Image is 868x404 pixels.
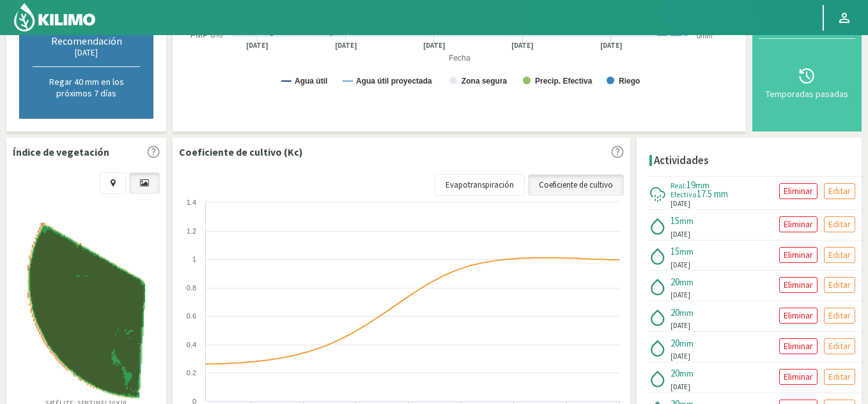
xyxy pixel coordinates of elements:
[600,41,623,50] text: [DATE]
[670,337,679,349] span: 20
[511,41,534,50] text: [DATE]
[435,174,525,196] a: Evapotranspiración
[763,89,851,98] div: Temporadas pasadas
[670,260,690,271] span: [DATE]
[187,341,196,348] text: 0.4
[679,276,694,288] span: mm
[187,312,196,320] text: 0.6
[784,339,813,354] p: Eliminar
[779,183,818,199] button: Eliminar
[654,154,709,167] h4: Actividades
[824,216,855,232] button: Editar
[13,144,109,160] p: Índice de vegetación
[179,144,303,160] p: Coeficiente de cultivo (Kc)
[670,245,679,257] span: 15
[670,181,686,190] span: Real:
[779,247,818,263] button: Eliminar
[759,39,855,125] button: Temporadas pasadas
[187,227,196,235] text: 1.2
[784,278,813,292] p: Eliminar
[295,77,327,86] text: Agua útil
[670,198,690,209] span: [DATE]
[679,215,694,227] span: mm
[246,41,268,50] text: [DATE]
[13,2,97,33] img: Kilimo
[828,278,851,292] p: Editar
[670,290,690,301] span: [DATE]
[670,351,690,362] span: [DATE]
[784,248,813,262] p: Eliminar
[535,77,593,86] text: Precip. Efectiva
[528,174,624,196] a: Coeficiente de cultivo
[670,320,690,331] span: [DATE]
[670,367,679,379] span: 20
[187,198,196,206] text: 1.4
[828,308,851,323] p: Editar
[824,247,855,263] button: Editar
[779,216,818,232] button: Eliminar
[670,306,679,318] span: 20
[779,308,818,324] button: Eliminar
[27,223,145,398] img: 4be7d2d8-f90d-4520-920f-ee5f0c918614_-_sentinel_-_2025-09-18.png
[670,190,697,199] span: Efectiva
[784,217,813,232] p: Eliminar
[33,47,140,58] div: [DATE]
[192,255,196,263] text: 1
[784,370,813,384] p: Eliminar
[679,246,694,257] span: mm
[697,32,712,40] text: 0mm
[33,76,140,99] p: Regar 40 mm en los próximos 7 días
[824,308,855,324] button: Editar
[824,338,855,354] button: Editar
[784,308,813,323] p: Eliminar
[679,368,694,379] span: mm
[828,370,851,384] p: Editar
[784,184,813,198] p: Eliminar
[828,217,851,232] p: Editar
[449,54,470,63] text: Fecha
[828,248,851,262] p: Editar
[619,77,640,86] text: Riego
[828,339,851,354] p: Editar
[461,77,508,86] text: Zona segura
[695,179,709,191] span: mm
[779,277,818,293] button: Eliminar
[686,179,695,191] span: 19
[824,183,855,199] button: Editar
[670,229,690,240] span: [DATE]
[679,307,694,318] span: mm
[697,188,728,200] span: 17.5 mm
[779,338,818,354] button: Eliminar
[828,184,851,198] p: Editar
[824,277,855,293] button: Editar
[824,369,855,385] button: Editar
[779,369,818,385] button: Eliminar
[423,41,446,50] text: [DATE]
[335,41,357,50] text: [DATE]
[670,276,679,288] span: 20
[33,34,140,47] div: Recomendación
[670,214,679,227] span: 15
[356,77,432,86] text: Agua útil proyectada
[187,369,196,377] text: 0.2
[679,338,694,349] span: mm
[187,284,196,292] text: 0.8
[670,382,690,393] span: [DATE]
